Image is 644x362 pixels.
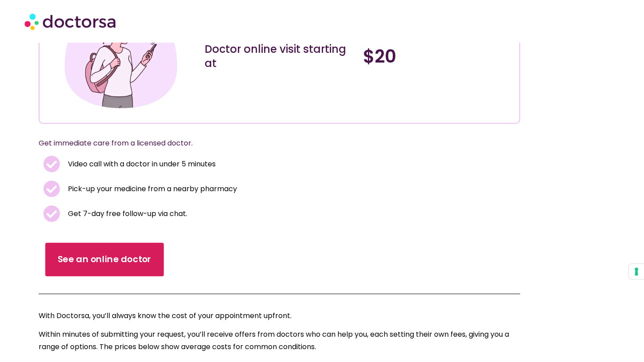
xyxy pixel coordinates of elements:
[66,208,187,220] span: Get 7-day free follow-up via chat.
[629,264,644,279] button: Your consent preferences for tracking technologies
[45,243,164,276] a: See an online doctor
[363,46,513,67] h4: $20
[205,42,354,71] div: Doctor online visit starting at
[39,310,520,322] p: With Doctorsa, you’ll always know the cost of your appointment upfront.
[39,137,499,150] p: Get immediate care from a licensed doctor.
[58,253,152,266] span: See an online doctor
[66,158,216,170] span: Video call with a doctor in under 5 minutes
[39,328,520,353] p: Within minutes of submitting your request, you’ll receive offers from doctors who can help you, e...
[66,183,237,195] span: Pick-up your medicine from a nearby pharmacy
